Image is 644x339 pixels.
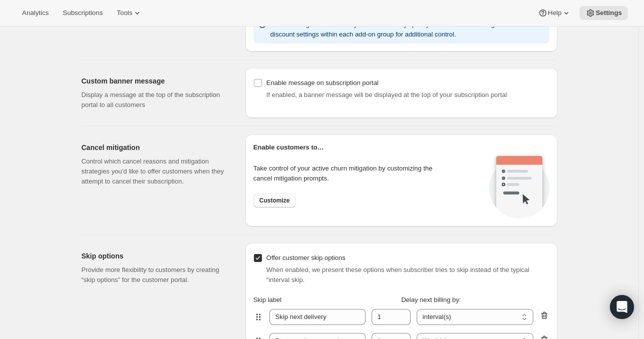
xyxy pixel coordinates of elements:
span: When enabled, we present these options when subscriber tries to skip instead of the typical “inte... [266,266,529,283]
span: Help [548,9,561,17]
span: Offer customer skip options [266,254,346,261]
p: Delay next billing by: [401,295,549,305]
button: Subscriptions [57,6,109,20]
p: Provide more flexibility to customers by creating “skip options” for the customer portal. [82,265,229,285]
span: Analytics [22,9,49,17]
span: Settings [595,9,622,17]
p: These settings will be used by default. You may specify overrides for recurring order and discoun... [270,19,545,39]
button: Help [532,6,577,20]
div: Enable message on subscription portal [266,78,549,88]
span: Customize [259,196,290,204]
span: Tools [117,9,132,17]
div: Open Intercom Messenger [610,295,634,319]
button: delete-interval-0 [539,310,549,320]
p: Control which cancel reasons and mitigation strategies you’d like to offer customers when they at... [82,156,229,186]
h2: Enable customers to… [253,142,549,152]
button: Settings [579,6,628,20]
p: Display a message at the top of the subscription portal to all customers [82,90,229,110]
h2: Cancel mitigation [82,142,229,152]
button: Tools [111,6,148,20]
span: If enabled, a banner message will be displayed at the top of your subscription portal [266,91,507,98]
p: Take control of your active churn mitigation by customizing the cancel mitigation prompts. [253,163,451,183]
h2: Skip options [82,251,229,261]
span: Subscriptions [63,9,103,17]
button: Customize [253,193,296,207]
h2: Custom banner message [82,76,229,86]
button: Analytics [16,6,55,20]
p: Skip label [253,295,401,305]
